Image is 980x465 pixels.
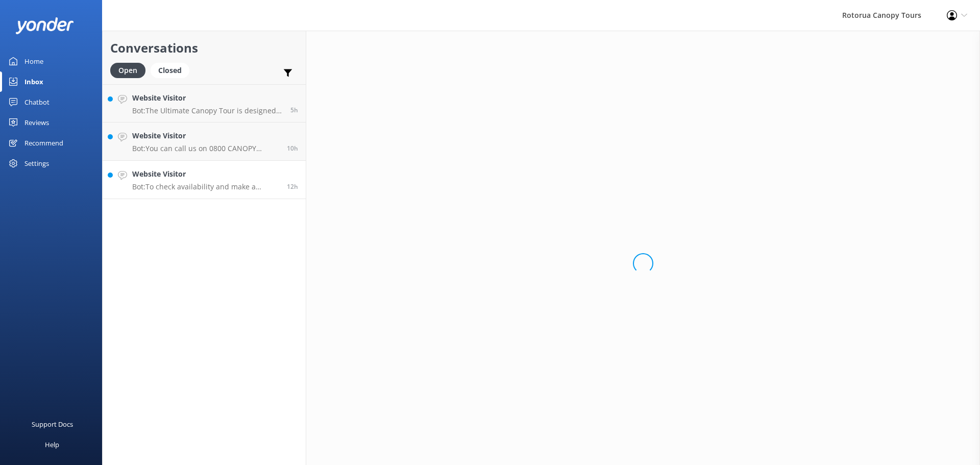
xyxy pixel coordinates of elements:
img: yonder-white-logo.png [15,17,74,34]
h4: Website Visitor [132,92,283,104]
div: Reviews [24,112,49,133]
a: Closed [151,64,194,76]
span: Sep 30 2025 10:27pm (UTC +13:00) Pacific/Auckland [287,144,298,153]
div: Home [24,51,43,71]
a: Website VisitorBot:The Ultimate Canopy Tour is designed to be inclusive for almost everyone. If y... [103,84,306,123]
div: Closed [151,63,189,78]
span: Oct 01 2025 03:29am (UTC +13:00) Pacific/Auckland [290,106,298,114]
div: Support Docs [32,414,73,434]
a: Open [110,64,151,76]
a: Website VisitorBot:To check availability and make a booking, please visit [URL][DOMAIN_NAME].12h [103,161,306,199]
p: Bot: The Ultimate Canopy Tour is designed to be inclusive for almost everyone. If you can raise b... [132,106,283,115]
p: Bot: To check availability and make a booking, please visit [URL][DOMAIN_NAME]. [132,182,279,191]
div: Chatbot [24,92,50,112]
div: Help [45,434,59,455]
div: Settings [24,153,49,174]
h4: Website Visitor [132,168,279,180]
h4: Website Visitor [132,130,279,141]
span: Sep 30 2025 08:57pm (UTC +13:00) Pacific/Auckland [287,182,298,191]
p: Bot: You can call us on 0800 CANOPY (226679) Toll free (within [GEOGRAPHIC_DATA]) or [PHONE_NUMBE... [132,144,279,153]
div: Open [110,63,145,78]
div: Recommend [24,133,63,153]
h2: Conversations [110,38,298,58]
a: Website VisitorBot:You can call us on 0800 CANOPY (226679) Toll free (within [GEOGRAPHIC_DATA]) o... [103,123,306,161]
div: Inbox [24,71,43,92]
